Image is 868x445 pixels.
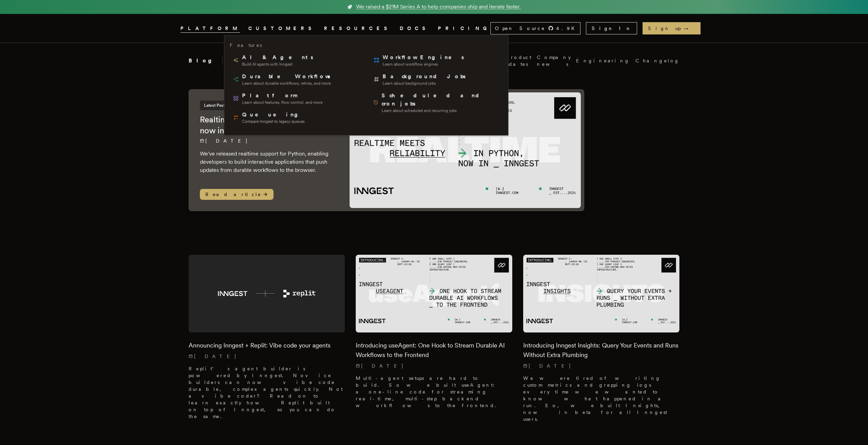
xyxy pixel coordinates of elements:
a: Background JobsLearn about background jobs [370,70,503,89]
img: Featured image for Realtime meets reliability in Python, now in Inngest blog post [350,92,581,208]
a: Sign up [643,22,701,34]
p: [DATE] [356,362,512,369]
h3: Features [230,41,262,49]
a: Featured image for Announcing Inngest + Replit: Vibe code your agents blog postAnnouncing Inngest... [189,255,345,426]
a: Featured image for Introducing Inngest Insights: Query Your Events and Runs Without Extra Plumbin... [523,255,680,428]
img: Featured image for Announcing Inngest + Replit: Vibe code your agents blog post [189,255,345,333]
nav: Global [161,14,707,43]
a: Durable WorkflowsLearn about durable workflows, retries, and more [230,70,362,89]
span: Learn about features, flow control, and more [242,100,323,105]
a: Company news [537,54,571,68]
span: Learn about durable workflows, retries, and more [242,80,332,86]
img: Featured image for Introducing useAgent: One Hook to Stream Durable AI Workflows to the Frontend ... [356,255,512,333]
a: Latest PostRealtime meets reliability in Python, now in Inngest[DATE] We've released realtime sup... [189,89,584,211]
a: Sign In [586,22,637,34]
button: RESOURCES [324,24,392,33]
p: Multi-agent setups are hard to build. So we built useAgent: a one-line code for streaming real-ti... [356,375,512,409]
p: [DATE] [189,353,345,360]
p: Replit’s agent builder is powered by Inngest. Novice builders can now vibe code durable, complex ... [189,365,345,420]
span: Open Source [495,25,545,32]
a: Workflow EnginesLearn about workflow engines [370,50,503,70]
a: Product updates [503,54,531,68]
span: Build AI agents with Inngest [242,61,314,67]
span: Workflow Engines [383,53,465,61]
span: Learn about background jobs [383,80,467,86]
span: → [683,25,695,32]
span: Compare Inngest to legacy queues [242,119,305,124]
a: PRICING [438,24,490,33]
p: [DATE] [523,362,680,369]
span: Latest Post [200,101,229,110]
span: Platform [242,91,323,100]
span: Queueing [242,110,305,119]
button: PLATFORM [180,24,240,33]
a: Featured image for Introducing useAgent: One Hook to Stream Durable AI Workflows to the Frontend ... [356,255,512,415]
span: Learn about scheduled and recurring jobs [381,108,500,113]
span: We raised a $21M Series A to help companies ship and iterate faster. [356,3,521,11]
h2: Introducing Inngest Insights: Query Your Events and Runs Without Extra Plumbing [523,341,680,360]
span: Scheduled and cron jobs [381,91,500,108]
span: 4.9 K [556,25,579,32]
span: Learn about workflow engines [383,61,465,67]
a: CUSTOMERS [248,24,316,33]
h2: Announcing Inngest + Replit: Vibe code your agents [189,341,345,350]
span: Durable Workflows [242,72,332,80]
span: Read article [200,189,274,200]
h2: Introducing useAgent: One Hook to Stream Durable AI Workflows to the Frontend [356,341,512,360]
a: Engineering [576,57,630,64]
img: Featured image for Introducing Inngest Insights: Query Your Events and Runs Without Extra Plumbin... [523,255,680,333]
span: AI & Agents [242,53,314,61]
a: AI & AgentsBuild AI agents with Inngest [230,50,362,70]
span: Background Jobs [383,72,467,80]
p: We've released realtime support for Python, enabling developers to build interactive applications... [200,150,336,174]
p: We were tired of writing custom metrics and grepping logs every time we wanted to know what happe... [523,375,680,422]
a: Changelog [635,57,680,64]
p: [DATE] [200,137,336,144]
a: DOCS [400,24,430,33]
a: QueueingCompare Inngest to legacy queues [230,108,362,127]
h2: Realtime meets reliability in Python, now in Inngest [200,114,336,136]
a: PlatformLearn about features, flow control, and more [230,89,362,108]
h2: Blog [189,57,223,65]
a: Scheduled and cron jobsLearn about scheduled and recurring jobs [370,89,503,116]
